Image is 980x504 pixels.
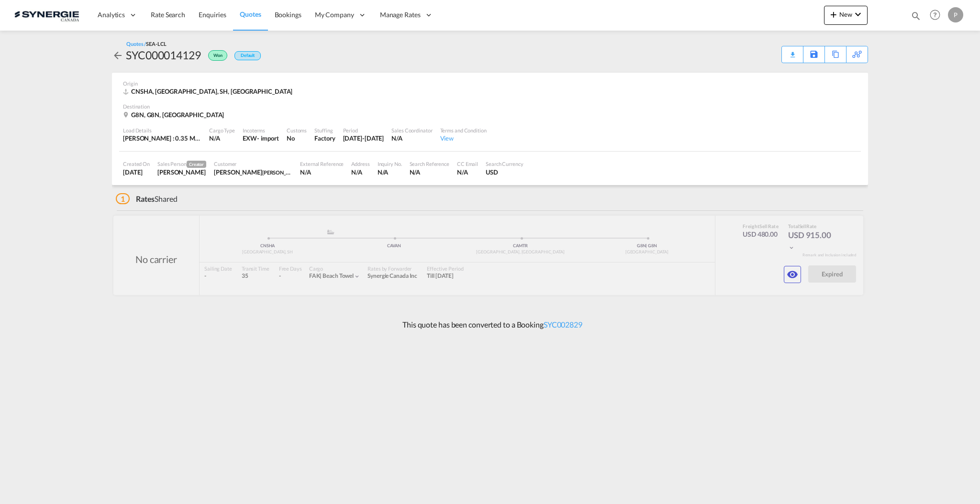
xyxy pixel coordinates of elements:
[126,47,201,63] div: SYC000014129
[828,11,864,18] span: New
[234,51,261,60] div: Default
[209,127,235,134] div: Cargo Type
[214,160,292,167] div: Customer
[784,266,801,283] button: icon-eye
[410,160,449,167] div: Search Reference
[275,11,301,19] span: Bookings
[300,168,344,176] div: N/A
[151,11,185,19] span: Rate Search
[187,161,206,168] span: Creator
[787,48,798,55] md-icon: icon-download
[351,168,369,176] div: N/A
[391,134,432,142] div: N/A
[214,168,292,176] div: Nathalie Tremblay
[123,110,226,119] div: G8N, G8N, Canada
[240,10,261,18] span: Quotes
[98,10,125,20] span: Analytics
[287,127,307,134] div: Customs
[157,160,206,168] div: Sales Person
[243,134,257,142] div: EXW
[803,46,824,63] div: Save As Template
[123,168,150,176] div: 18 Aug 2025
[378,160,402,167] div: Inquiry No.
[824,6,868,25] button: icon-plus 400-fgNewicon-chevron-down
[380,10,421,20] span: Manage Rates
[911,11,921,21] md-icon: icon-magnify
[351,160,369,167] div: Address
[213,53,225,62] span: Won
[209,134,235,142] div: N/A
[257,134,279,142] div: - import
[14,4,79,26] img: 1f56c880d42311ef80fc7dca854c8e59.png
[343,134,384,142] div: 31 Aug 2025
[243,127,279,134] div: Incoterms
[948,7,963,22] div: P
[486,168,523,176] div: USD
[343,127,384,134] div: Period
[126,40,167,47] div: Quotes /SEA-LCL
[378,168,402,176] div: N/A
[157,168,206,176] div: Rosa Ho
[911,11,921,25] div: icon-magnify
[123,134,201,142] div: [PERSON_NAME] : 0.35 MT | Volumetric Wt : 2.00 CBM | Chargeable Wt : 2.00 W/M
[201,47,230,63] div: Won
[131,88,292,95] span: CNSHA, [GEOGRAPHIC_DATA], SH, [GEOGRAPHIC_DATA]
[116,194,178,204] div: Shared
[787,269,798,280] md-icon: icon-eye
[544,320,582,329] a: SYC002829
[146,41,166,47] span: SEA-LCL
[787,46,798,55] div: Quote PDF is not available at this time
[852,9,864,20] md-icon: icon-chevron-down
[314,127,335,134] div: Stuffing
[927,7,943,23] span: Help
[116,193,130,204] span: 1
[123,87,295,96] div: CNSHA, Shanghai, SH, Europe
[457,160,478,167] div: CC Email
[123,160,150,167] div: Created On
[300,160,344,167] div: External Reference
[486,160,523,167] div: Search Currency
[440,134,487,142] div: View
[112,50,123,61] md-icon: icon-arrow-left
[927,7,948,24] div: Help
[410,168,449,176] div: N/A
[123,103,857,110] div: Destination
[123,127,201,134] div: Load Details
[314,134,335,142] div: Factory Stuffing
[262,168,302,176] span: [PERSON_NAME]
[199,11,226,19] span: Enquiries
[440,127,487,134] div: Terms and Condition
[315,10,354,20] span: My Company
[123,80,857,87] div: Origin
[457,168,478,176] div: N/A
[398,319,582,330] p: This quote has been converted to a Booking
[287,134,307,142] div: No
[391,127,432,134] div: Sales Coordinator
[828,9,839,20] md-icon: icon-plus 400-fg
[112,47,126,63] div: icon-arrow-left
[136,194,155,203] span: Rates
